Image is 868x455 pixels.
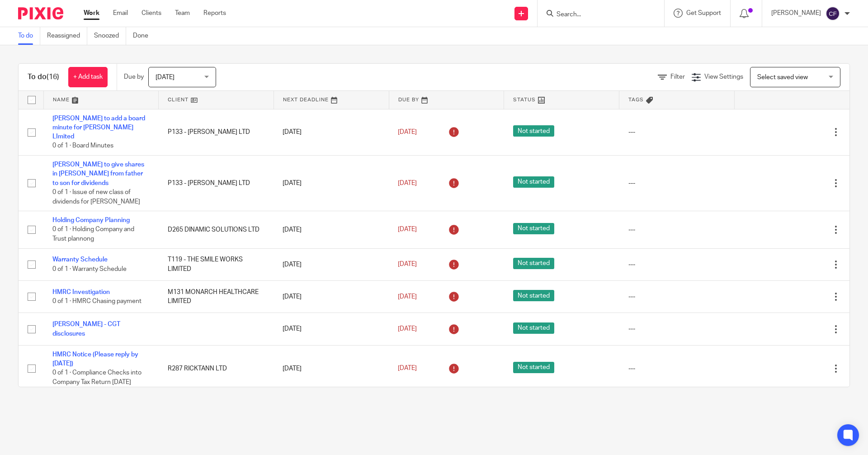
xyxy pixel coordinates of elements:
[203,9,226,18] a: Reports
[757,74,808,81] span: Select saved view
[159,156,274,211] td: P133 - [PERSON_NAME] LTD
[133,27,155,45] a: Done
[18,7,63,19] img: Pixie
[159,281,274,313] td: M131 MONARCH HEALTHCARE LIMITED
[274,345,389,392] td: [DATE]
[52,217,130,223] a: Holding Company Planning
[398,294,417,300] span: [DATE]
[513,125,554,137] span: Not started
[628,179,726,188] div: ---
[52,161,144,186] a: [PERSON_NAME] to give shares in [PERSON_NAME] from father to son for dividends
[47,27,87,45] a: Reassigned
[686,10,721,16] span: Get Support
[52,115,145,140] a: [PERSON_NAME] to add a board minute for [PERSON_NAME] LImited
[274,248,389,280] td: [DATE]
[513,223,554,234] span: Not started
[52,298,142,304] span: 0 of 1 · HMRC Chasing payment
[52,351,138,367] a: HMRC Notice (Please reply by [DATE])
[159,109,274,156] td: P133 - [PERSON_NAME] LTD
[628,324,726,333] div: ---
[274,156,389,211] td: [DATE]
[159,211,274,248] td: D265 DINAMIC SOLUTIONS LTD
[124,72,144,81] p: Due by
[398,129,417,135] span: [DATE]
[274,281,389,313] td: [DATE]
[68,67,108,87] a: + Add task
[84,9,99,18] a: Work
[274,313,389,345] td: [DATE]
[274,211,389,248] td: [DATE]
[52,143,113,149] span: 0 of 1 · Board Minutes
[513,362,554,373] span: Not started
[398,365,417,372] span: [DATE]
[628,225,726,234] div: ---
[18,27,40,45] a: To do
[159,248,274,280] td: T119 - THE SMILE WORKS LIMITED
[628,128,726,137] div: ---
[398,326,417,332] span: [DATE]
[826,6,840,21] img: svg%3E
[156,74,175,81] span: [DATE]
[47,73,59,81] span: (16)
[670,74,685,80] span: Filter
[398,227,417,233] span: [DATE]
[704,74,743,80] span: View Settings
[513,322,554,334] span: Not started
[628,260,726,269] div: ---
[159,345,274,392] td: R287 RICKTANN LTD
[28,72,59,82] h1: To do
[175,9,190,18] a: Team
[52,289,110,295] a: HMRC Investigation
[94,27,126,45] a: Snoozed
[142,9,161,18] a: Clients
[513,176,554,188] span: Not started
[52,227,134,242] span: 0 of 1 · Holding Company and Trust plannong
[628,97,644,102] span: Tags
[513,258,554,269] span: Not started
[52,370,142,386] span: 0 of 1 · Compliance Checks into Company Tax Return [DATE]
[398,261,417,268] span: [DATE]
[274,109,389,156] td: [DATE]
[771,9,821,18] p: [PERSON_NAME]
[52,266,127,272] span: 0 of 1 · Warranty Schedule
[628,364,726,373] div: ---
[52,321,120,337] a: [PERSON_NAME] - CGT disclosures
[113,9,128,18] a: Email
[52,256,108,263] a: Warranty Schedule
[398,180,417,186] span: [DATE]
[628,292,726,301] div: ---
[52,189,140,205] span: 0 of 1 · Issue of new class of dividends for [PERSON_NAME]
[513,290,554,301] span: Not started
[556,11,637,19] input: Search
